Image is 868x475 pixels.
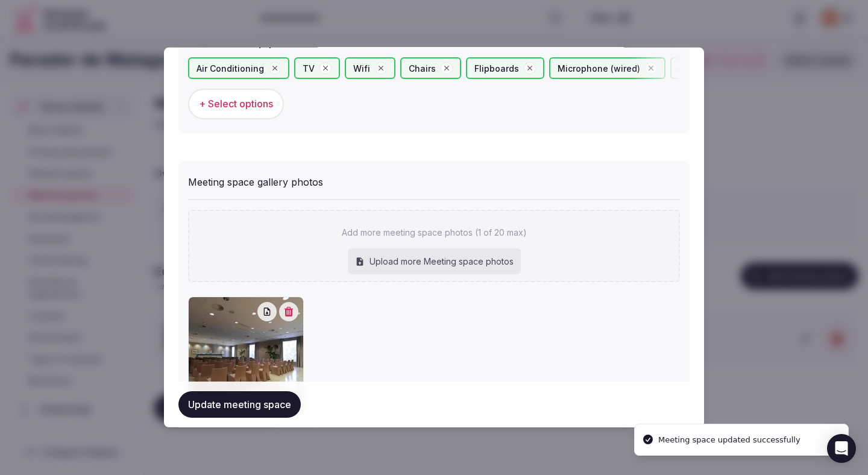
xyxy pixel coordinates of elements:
[400,57,461,79] div: Chairs
[188,170,680,189] div: Meeting space gallery photos
[188,89,284,119] button: + Select options
[549,57,665,79] div: Microphone (wired)
[294,57,340,79] div: TV
[348,248,521,275] div: Upload more Meeting space photos
[178,391,301,418] button: Update meeting space
[199,97,273,110] span: + Select options
[342,227,527,239] p: Add more meeting space photos (1 of 20 max)
[188,57,289,79] div: Air Conditioning
[466,57,544,79] div: Flipboards
[345,57,395,79] div: Wifi
[670,57,799,79] div: Microphone (wireless)
[189,297,303,412] img: 6811088.jpg
[188,38,680,48] label: Features and equipment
